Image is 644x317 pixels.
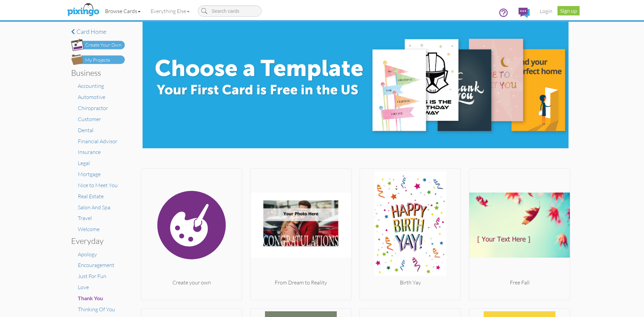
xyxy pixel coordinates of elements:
img: tab_domain_overview_orange.svg [18,39,23,44]
a: Apology [78,251,97,258]
a: Thinking Of You [78,306,115,313]
a: Legal [78,160,90,166]
a: Welcome [78,226,100,232]
div: Create Your Own [85,42,121,49]
a: Travel [78,215,92,221]
img: logo_orange.svg [11,11,16,16]
img: pixingo logo [65,2,101,18]
h3: Everyday [71,236,120,245]
div: Free Fall [469,279,570,286]
a: Everything Else [146,3,195,19]
a: Love [78,284,89,290]
img: 20250908-205024-9e166ba402a1-250.png [469,171,570,279]
img: create-own-button.png [71,39,125,51]
a: Login [535,3,557,19]
a: Automotive [78,94,105,100]
a: Insurance [78,149,101,155]
img: 20250828-163716-8d2042864239-250.jpg [360,171,461,279]
div: My Projects [85,57,110,64]
a: Encouragement [78,262,114,268]
div: Keywords by Traffic [74,40,113,44]
div: Birth Yay [360,279,461,286]
div: Create your own [141,279,242,286]
div: From Dream to Reality [251,279,351,286]
a: Dental [78,127,94,134]
a: Chiropractor [78,105,108,111]
a: Just For Fun [78,273,106,279]
img: comments.svg [519,8,530,18]
img: e8896c0d-71ea-4978-9834-e4f545c8bf84.jpg [143,22,568,148]
a: Salon And Spa [78,204,110,211]
span: Thank You [78,295,103,301]
a: Thank You [78,295,103,302]
img: website_grey.svg [11,17,16,23]
div: v 4.0.25 [19,11,33,16]
img: 20250905-201811-b377196b96e5-250.png [251,171,351,279]
a: Accounting [78,83,104,89]
a: Financial Advisor [78,138,117,145]
a: Real Estate [78,193,104,200]
a: Mortgage [78,171,101,177]
div: Domain: [DOMAIN_NAME] [17,17,74,23]
a: Card home [71,29,125,35]
img: create.svg [141,171,242,279]
a: Nice to Meet You [78,182,118,189]
input: Search cards [198,5,262,17]
a: Browse Cards [100,3,146,19]
img: tab_keywords_by_traffic_grey.svg [67,39,72,44]
div: Domain Overview [25,40,60,44]
h3: Business [71,68,120,77]
a: Customer [78,116,101,122]
a: Sign up [557,6,580,15]
img: my-projects-button.png [71,54,125,65]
